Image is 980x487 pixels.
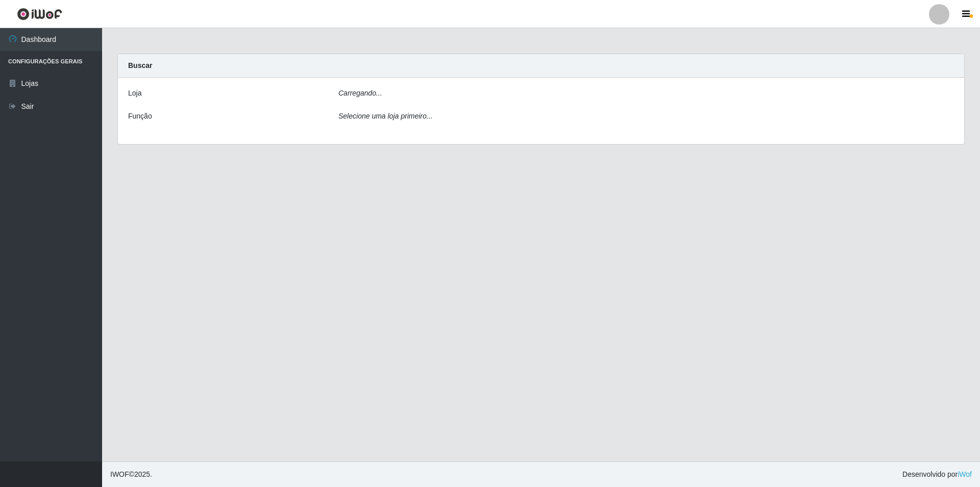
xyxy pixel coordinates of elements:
span: © 2025 . [110,469,152,480]
label: Função [128,111,152,122]
span: IWOF [110,470,129,478]
a: iWof [958,470,972,478]
img: CoreUI Logo [17,8,62,20]
span: Desenvolvido por [902,469,972,480]
label: Loja [128,88,141,99]
strong: Buscar [128,61,152,69]
i: Selecione uma loja primeiro... [338,112,432,120]
i: Carregando... [338,89,382,97]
